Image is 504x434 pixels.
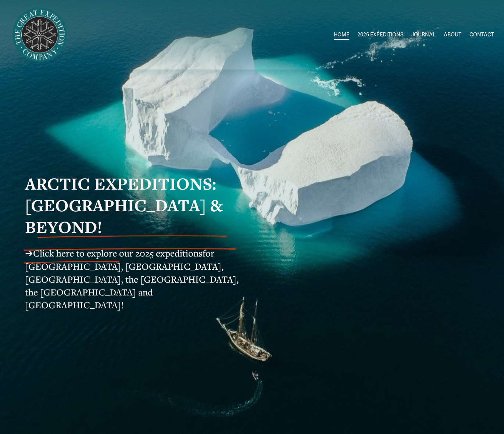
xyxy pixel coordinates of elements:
a: JOURNAL [411,29,436,40]
a: HOME [334,29,349,40]
a: folder dropdown [357,29,403,40]
a: CONTACT [469,29,494,40]
a: Click here to explore our 2025 expeditions [33,247,203,259]
span: ➜ [25,247,33,259]
img: Arctic Expeditions [10,5,69,65]
strong: ARCTIC EXPEDITIONS: [GEOGRAPHIC_DATA] & BEYOND! [25,172,227,238]
span: 2026 EXPEDITIONS [357,30,403,40]
span: for [GEOGRAPHIC_DATA], [GEOGRAPHIC_DATA], [GEOGRAPHIC_DATA], the [GEOGRAPHIC_DATA], the [GEOGRAPH... [25,247,241,311]
a: ABOUT [444,29,461,40]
